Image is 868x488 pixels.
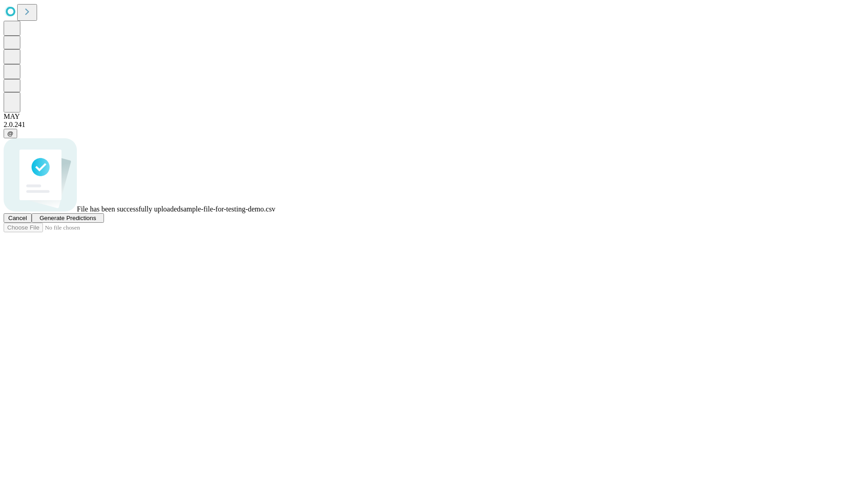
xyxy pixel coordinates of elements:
span: @ [7,130,14,137]
span: Cancel [8,215,27,221]
button: Cancel [4,213,32,223]
div: 2.0.241 [4,121,864,129]
span: sample-file-for-testing-demo.csv [180,205,275,213]
span: Generate Predictions [39,215,96,221]
button: @ [4,129,17,138]
span: File has been successfully uploaded [77,205,180,213]
button: Generate Predictions [32,213,104,223]
div: MAY [4,113,864,121]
